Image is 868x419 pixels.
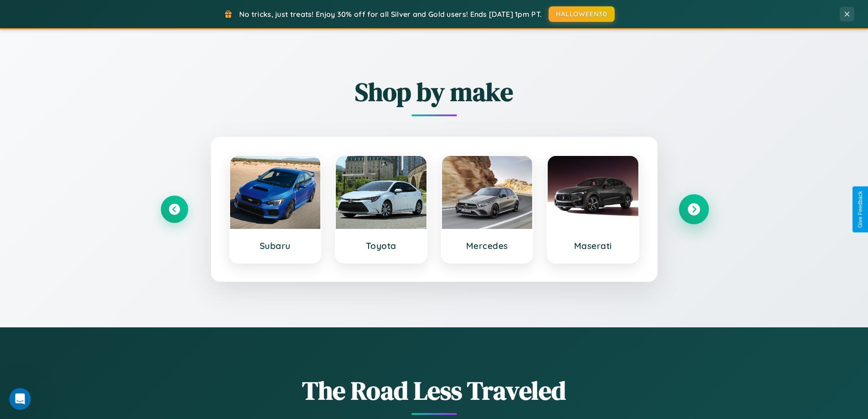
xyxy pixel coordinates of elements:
[161,373,708,408] h1: The Road Less Traveled
[239,240,312,251] h3: Subaru
[451,240,524,251] h3: Mercedes
[161,74,708,109] h2: Shop by make
[345,240,417,251] h3: Toyota
[857,191,863,228] div: Give Feedback
[239,10,542,19] span: No tricks, just treats! Enjoy 30% off for all Silver and Gold users! Ends [DATE] 1pm PT.
[549,6,615,22] button: HALLOWEEN30
[557,240,629,251] h3: Maserati
[9,388,31,410] iframe: Intercom live chat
